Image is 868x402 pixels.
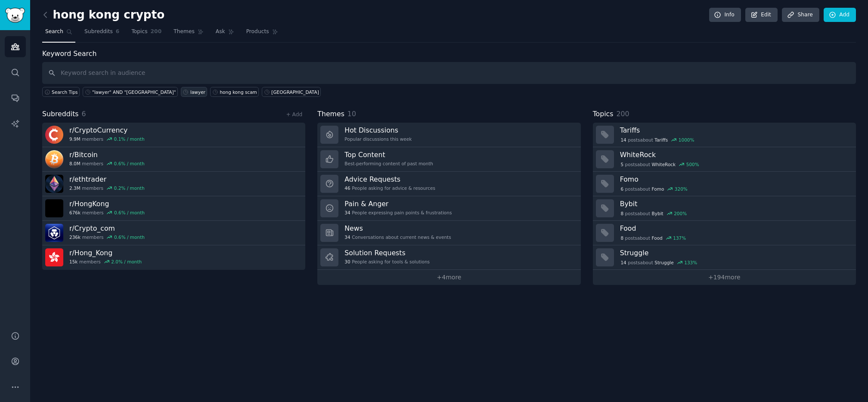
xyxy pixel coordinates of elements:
[616,110,629,118] span: 200
[344,210,350,216] span: 34
[42,109,79,120] span: Subreddits
[92,89,176,95] div: "lawyer" AND "[GEOGRAPHIC_DATA]"
[42,196,305,221] a: r/HongKong676kmembers0.6% / month
[45,175,63,193] img: ethtrader
[42,172,305,196] a: r/ethtrader2.3Mmembers0.2% / month
[654,260,673,266] span: Struggle
[317,221,580,245] a: News34Conversations about current news & events
[344,136,412,142] div: Popular discussions this week
[69,185,145,191] div: members
[593,123,856,147] a: Tariffs14postsaboutTariffs1000%
[45,150,63,168] img: Bitcoin
[69,136,145,142] div: members
[69,234,145,240] div: members
[111,259,142,265] div: 2.0 % / month
[42,87,80,97] button: Search Tips
[42,221,305,245] a: r/Crypto_com236kmembers0.6% / month
[782,8,819,22] a: Share
[45,28,63,36] span: Search
[344,248,430,257] h3: Solution Requests
[69,259,142,265] div: members
[620,199,850,208] h3: Bybit
[652,210,663,216] span: Bybit
[82,110,86,118] span: 6
[317,245,580,270] a: Solution Requests30People asking for tools & solutions
[69,175,145,184] h3: r/ ethtrader
[69,248,142,257] h3: r/ Hong_Kong
[620,175,850,184] h3: Fomo
[42,245,305,270] a: r/Hong_Kong15kmembers2.0% / month
[220,89,257,95] div: hong kong scam
[170,25,207,43] a: Themes
[5,8,25,23] img: GummySearch logo
[593,109,614,120] span: Topics
[114,136,145,142] div: 0.1 % / month
[42,49,96,58] label: Keyword Search
[69,126,145,135] h3: r/ CryptoCurrency
[620,235,623,241] span: 8
[344,185,350,191] span: 46
[593,221,856,245] a: Food8postsaboutFood137%
[83,87,178,97] a: "lawyer" AND "[GEOGRAPHIC_DATA]"
[620,224,850,233] h3: Food
[317,172,580,196] a: Advice Requests46People asking for advice & resources
[344,259,430,265] div: People asking for tools & solutions
[620,248,850,257] h3: Struggle
[45,199,63,217] img: HongKong
[344,126,412,135] h3: Hot Discussions
[69,136,81,142] span: 9.9M
[593,172,856,196] a: Fomo6postsaboutFomo320%
[271,89,319,95] div: [GEOGRAPHIC_DATA]
[620,186,623,192] span: 6
[45,224,63,242] img: Crypto_com
[84,28,113,36] span: Subreddits
[344,259,350,265] span: 30
[262,87,321,97] a: [GEOGRAPHIC_DATA]
[69,224,145,233] h3: r/ Crypto_com
[116,28,120,36] span: 6
[181,87,207,97] a: lawyer
[42,25,75,43] a: Search
[69,210,145,216] div: members
[52,89,78,95] span: Search Tips
[593,270,856,285] a: +194more
[69,259,77,265] span: 15k
[69,150,145,159] h3: r/ Bitcoin
[679,137,694,143] div: 1000 %
[210,87,259,97] a: hong kong scam
[174,28,195,36] span: Themes
[684,260,697,266] div: 133 %
[709,8,741,22] a: Info
[114,161,145,167] div: 0.6 % / month
[317,109,344,120] span: Themes
[344,224,451,233] h3: News
[69,234,81,240] span: 236k
[593,245,856,270] a: Struggle14postsaboutStruggle133%
[652,235,663,241] span: Food
[128,25,164,43] a: Topics200
[344,185,435,191] div: People asking for advice & resources
[81,25,122,43] a: Subreddits6
[620,259,698,266] div: post s about
[216,28,225,36] span: Ask
[344,234,350,240] span: 34
[620,260,626,266] span: 14
[317,147,580,172] a: Top ContentBest-performing content of past month
[620,234,687,242] div: post s about
[344,199,452,208] h3: Pain & Anger
[45,126,63,144] img: CryptoCurrency
[344,150,433,159] h3: Top Content
[190,89,205,95] div: lawyer
[131,28,147,36] span: Topics
[593,196,856,221] a: Bybit8postsaboutBybit200%
[151,28,162,36] span: 200
[42,62,856,84] input: Keyword search in audience
[45,248,63,266] img: Hong_Kong
[243,25,281,43] a: Products
[620,210,688,217] div: post s about
[317,196,580,221] a: Pain & Anger34People expressing pain points & frustrations
[69,199,145,208] h3: r/ HongKong
[317,123,580,147] a: Hot DiscussionsPopular discussions this week
[114,185,145,191] div: 0.2 % / month
[42,8,164,22] h2: hong kong crypto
